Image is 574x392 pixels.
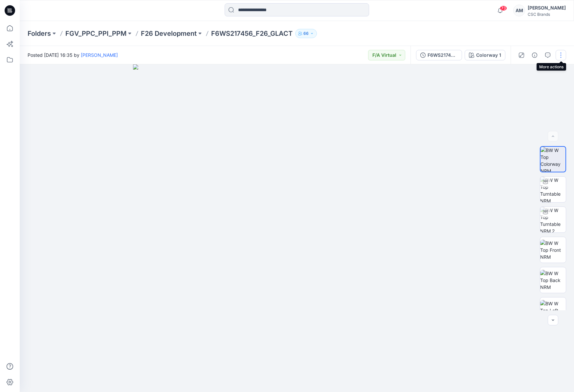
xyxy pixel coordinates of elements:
p: F6WS217456_F26_GLACT [211,29,293,38]
span: Posted [DATE] 16:35 by [28,52,118,58]
img: BW W Top Back NRM [540,270,566,291]
img: BW W Top Left NRM [540,300,566,321]
span: 73 [500,6,507,11]
a: Folders [28,29,51,38]
a: [PERSON_NAME] [81,52,118,58]
a: FGV_PPC_PPI_PPM [65,29,126,38]
button: Details [529,50,540,60]
img: BW W Top Turntable NRM 2 [540,207,566,232]
button: Colorway 1 [465,50,505,60]
p: 66 [303,30,309,37]
div: Colorway 1 [476,52,501,59]
a: F26 Development [141,29,197,38]
img: BW W Top Front NRM [540,240,566,260]
div: CSC Brands [528,12,566,17]
div: F6WS217456_ SW26W5186_F26_GLACT_VFA [428,52,458,59]
button: 66 [295,29,317,38]
div: AM [513,5,525,16]
div: [PERSON_NAME] [528,4,566,12]
button: F6WS217456_ SW26W5186_F26_GLACT_VFA [416,50,462,60]
img: BW W Top Turntable NRM [540,177,566,202]
img: eyJhbGciOiJIUzI1NiIsImtpZCI6IjAiLCJzbHQiOiJzZXMiLCJ0eXAiOiJKV1QifQ.eyJkYXRhIjp7InR5cGUiOiJzdG9yYW... [133,64,461,392]
img: BW W Top Colorway NRM [541,147,565,172]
